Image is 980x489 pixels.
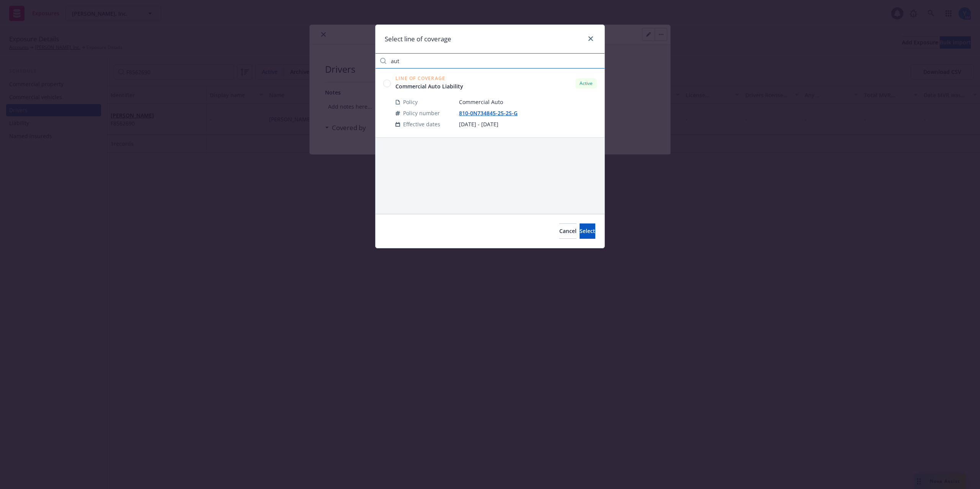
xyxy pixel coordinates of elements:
span: Cancel [559,227,577,235]
a: close [586,34,595,43]
a: Commercial Auto Liability [395,82,469,90]
input: Filter by keyword [376,53,604,68]
button: Select [580,223,595,239]
span: Policy number [403,109,440,117]
button: Cancel [559,223,577,239]
h1: Select line of coverage [385,34,451,44]
span: Effective dates [403,120,440,128]
a: 810-0N734845-25-2S-G [459,109,524,117]
span: [DATE] - [DATE] [459,120,597,128]
span: Active [578,80,594,87]
span: Line of Coverage [395,76,469,81]
span: Commercial Auto [459,98,597,106]
span: Select [580,227,595,235]
span: Policy [403,98,418,106]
